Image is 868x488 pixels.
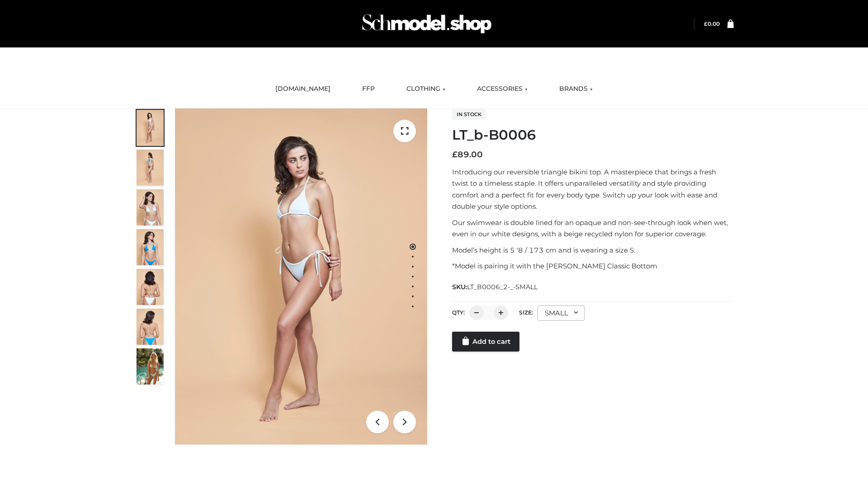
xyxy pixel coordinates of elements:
img: ArielClassicBikiniTop_CloudNine_AzureSky_OW114ECO_3-scaled.jpg [137,189,164,225]
span: LT_B0006_2-_-SMALL [467,283,538,291]
bdi: 0.00 [704,20,720,27]
div: SMALL [538,305,585,321]
a: [DOMAIN_NAME] [269,79,337,99]
span: £ [704,20,708,27]
p: *Model is pairing it with the [PERSON_NAME] Classic Bottom [452,260,734,272]
h1: LT_b-B0006 [452,127,734,143]
img: ArielClassicBikiniTop_CloudNine_AzureSky_OW114ECO_1 [175,108,427,445]
span: £ [452,150,458,160]
a: £0.00 [704,20,720,27]
span: In stock [452,109,486,120]
img: ArielClassicBikiniTop_CloudNine_AzureSky_OW114ECO_7-scaled.jpg [137,269,164,305]
a: BRANDS [552,79,599,99]
a: ACCESSORIES [470,79,534,99]
p: Introducing our reversible triangle bikini top. A masterpiece that brings a fresh twist to a time... [452,166,734,212]
a: Add to cart [452,332,519,352]
label: QTY: [452,309,465,316]
img: Arieltop_CloudNine_AzureSky2.jpg [137,348,164,385]
img: ArielClassicBikiniTop_CloudNine_AzureSky_OW114ECO_2-scaled.jpg [137,150,164,186]
img: ArielClassicBikiniTop_CloudNine_AzureSky_OW114ECO_4-scaled.jpg [137,229,164,265]
p: Our swimwear is double lined for an opaque and non-see-through look when wet, even in our white d... [452,217,734,240]
span: SKU: [452,282,538,292]
a: FFP [355,79,382,99]
img: ArielClassicBikiniTop_CloudNine_AzureSky_OW114ECO_8-scaled.jpg [137,309,164,345]
img: Schmodel Admin 964 [359,6,495,42]
p: Model’s height is 5 ‘8 / 173 cm and is wearing a size S. [452,244,734,256]
img: ArielClassicBikiniTop_CloudNine_AzureSky_OW114ECO_1-scaled.jpg [137,110,164,146]
a: CLOTHING [400,79,452,99]
bdi: 89.00 [452,150,483,160]
label: Size: [519,309,533,316]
